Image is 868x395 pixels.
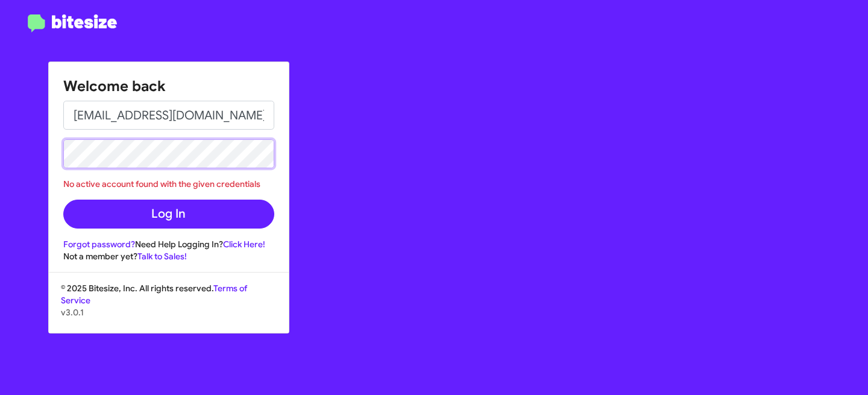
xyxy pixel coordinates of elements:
[63,238,274,250] div: Need Help Logging In?
[61,306,277,318] p: v3.0.1
[63,101,274,130] input: Email address
[63,200,274,229] button: Log In
[223,239,265,250] a: Click Here!
[61,283,247,306] a: Terms of Service
[63,239,135,250] a: Forgot password?
[63,178,274,190] div: No active account found with the given credentials
[63,250,274,262] div: Not a member yet?
[137,251,187,262] a: Talk to Sales!
[49,282,289,333] div: © 2025 Bitesize, Inc. All rights reserved.
[63,77,274,96] h1: Welcome back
